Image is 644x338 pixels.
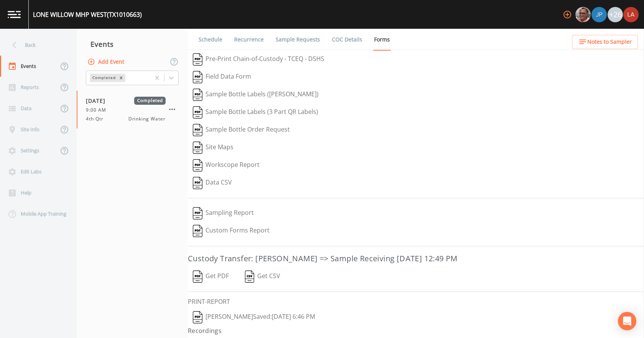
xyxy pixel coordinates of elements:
[188,326,644,335] h4: Recordings
[331,29,363,50] a: COC Details
[188,204,259,222] button: Sampling Report
[193,177,202,189] img: svg%3e
[193,207,202,219] img: svg%3e
[193,142,202,154] img: svg%3e
[188,104,323,121] button: Sample Bottle Labels (3 Part QR Labels)
[618,312,636,330] div: Open Intercom Messenger
[8,11,21,18] img: logo
[117,74,125,82] div: Remove Completed
[193,106,202,119] img: svg%3e
[193,124,202,136] img: svg%3e
[188,268,234,285] button: Get PDF
[86,115,108,122] span: 4th Qtr
[90,74,117,82] div: Completed
[274,29,321,50] a: Sample Requests
[623,7,639,22] img: cf6e799eed601856facf0d2563d1856d
[86,55,127,69] button: Add Event
[197,29,223,50] a: Schedule
[188,86,324,104] button: Sample Bottle Labels ([PERSON_NAME])
[188,308,320,326] button: [PERSON_NAME]Saved:[DATE] 6:46 PM
[188,51,329,68] button: Pre-Print Chain-of-Custody - TCEQ - DSHS
[86,107,111,114] span: 9:00 AM
[233,29,265,50] a: Recurrence
[193,225,202,237] img: svg%3e
[193,89,202,101] img: svg%3e
[575,7,591,22] div: Mike Franklin
[86,97,111,105] span: [DATE]
[591,7,607,22] img: 41241ef155101aa6d92a04480b0d0000
[575,7,591,22] img: e2d790fa78825a4bb76dcb6ab311d44c
[608,7,623,22] div: +26
[591,7,607,22] div: Joshua gere Paul
[193,53,202,66] img: svg%3e
[188,157,264,174] button: Workscope Report
[245,270,255,283] img: svg%3e
[188,174,237,192] button: Data CSV
[188,121,295,139] button: Sample Bottle Order Request
[193,311,202,323] img: svg%3e
[587,37,632,47] span: Notes to Sampler
[188,252,644,265] h3: Custody Transfer: [PERSON_NAME] => Sample Receiving [DATE] 12:49 PM
[193,159,202,171] img: svg%3e
[572,35,638,49] button: Notes to Sampler
[193,270,202,283] img: svg%3e
[188,222,274,240] button: Custom Forms Report
[128,115,166,122] span: Drinking Water
[188,298,644,305] h6: PRINT-REPORT
[77,35,188,54] div: Events
[134,97,166,105] span: Completed
[188,139,238,157] button: Site Maps
[188,68,256,86] button: Field Data Form
[373,29,391,51] a: Forms
[193,71,202,83] img: svg%3e
[240,268,286,285] button: Get CSV
[77,91,188,129] a: [DATE]Completed9:00 AM4th QtrDrinking Water
[33,10,142,19] div: LONE WILLOW MHP WEST (TX1010663)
